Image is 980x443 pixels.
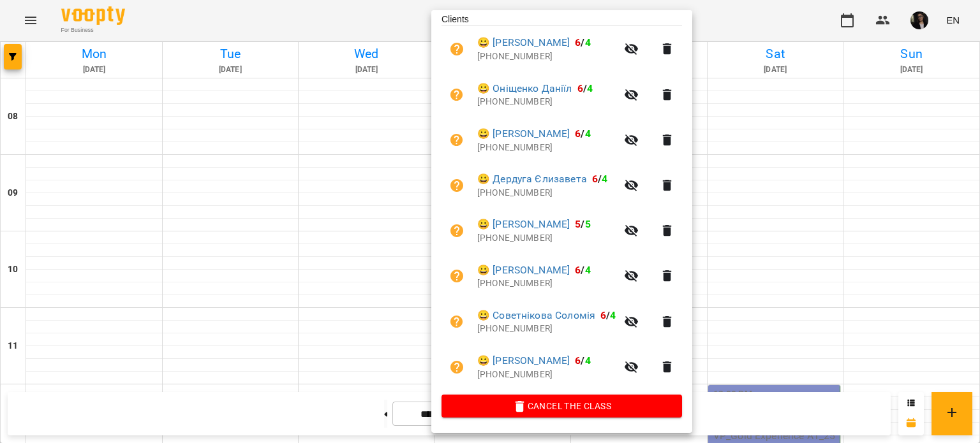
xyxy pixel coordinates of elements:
b: / [575,354,590,367]
span: 4 [585,354,591,367]
button: Unpaid. Bill the attendance? [442,80,472,110]
a: 😀 [PERSON_NAME] [477,126,570,142]
span: 5 [575,218,581,230]
span: 4 [585,36,591,48]
span: 4 [585,264,591,276]
b: / [575,218,590,230]
b: / [575,264,590,276]
button: Unpaid. Bill the attendance? [442,215,472,246]
a: 😀 [PERSON_NAME] [477,35,570,50]
button: Unpaid. Bill the attendance? [442,170,472,201]
span: 6 [575,354,581,367]
b: / [577,82,593,94]
span: 6 [575,264,581,276]
p: [PHONE_NUMBER] [477,50,616,63]
b: / [575,127,590,140]
button: Unpaid. Bill the attendance? [442,125,472,156]
button: Unpaid. Bill the attendance? [442,307,472,337]
span: 4 [587,82,593,94]
p: [PHONE_NUMBER] [477,142,616,154]
p: [PHONE_NUMBER] [477,96,616,108]
p: [PHONE_NUMBER] [477,232,616,245]
span: 4 [585,127,591,140]
span: Cancel the class [452,398,672,414]
p: [PHONE_NUMBER] [477,323,616,335]
p: [PHONE_NUMBER] [477,187,616,200]
b: / [575,36,590,48]
span: 6 [575,36,581,48]
span: 6 [592,173,598,185]
button: Unpaid. Bill the attendance? [442,261,472,291]
button: Cancel the class [442,395,682,418]
b: / [600,309,616,321]
a: 😀 [PERSON_NAME] [477,353,570,368]
span: 6 [575,127,581,140]
span: 4 [602,173,607,185]
ul: Clients [442,13,682,395]
span: 4 [610,309,616,321]
p: [PHONE_NUMBER] [477,277,616,290]
a: 😀 Дердуга Єлизавета [477,171,587,187]
button: Unpaid. Bill the attendance? [442,34,472,64]
a: 😀 [PERSON_NAME] [477,263,570,278]
button: Unpaid. Bill the attendance? [442,352,472,382]
a: 😀 Советнікова Соломія [477,308,595,323]
b: / [592,173,607,185]
a: 😀 Оніщенко Даніїл [477,81,572,96]
p: [PHONE_NUMBER] [477,368,616,381]
span: 6 [577,82,583,94]
span: 5 [585,218,591,230]
a: 😀 [PERSON_NAME] [477,217,570,232]
span: 6 [600,309,606,321]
